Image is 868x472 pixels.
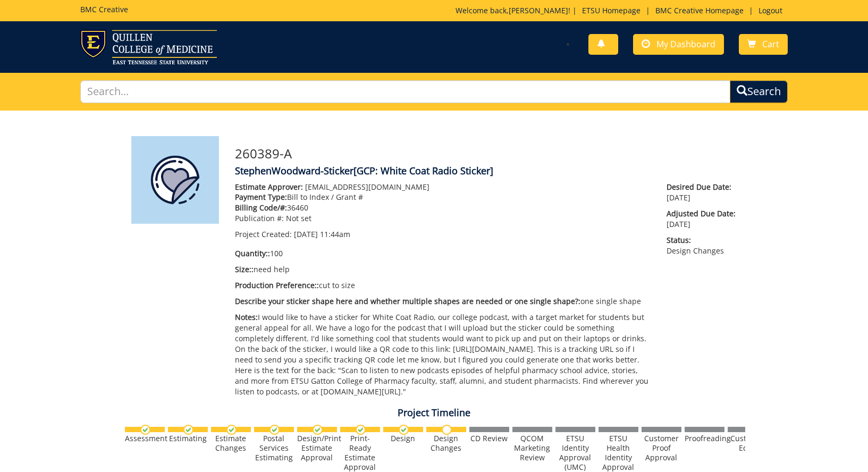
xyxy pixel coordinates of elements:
[399,425,409,435] img: checkmark
[739,34,788,55] a: Cart
[642,434,681,462] div: Customer Proof Approval
[140,425,150,435] img: checkmark
[353,164,493,177] span: [GCP: White Coat Radio Sticker]
[456,5,788,16] p: Welcome back, ! | | |
[211,434,251,453] div: Estimate Changes
[269,425,280,435] img: checkmark
[131,136,219,224] img: Product featured image
[555,434,595,472] div: ETSU Identity Approval (UMC)
[80,5,128,13] h5: BMC Creative
[294,229,350,239] span: [DATE] 11:44am
[235,248,651,259] p: 100
[667,182,737,203] p: [DATE]
[80,30,217,64] img: ETSU logo
[426,434,466,453] div: Design Changes
[730,80,788,103] button: Search
[254,434,294,462] div: Postal Services Estimating
[235,264,254,274] span: Size::
[667,235,737,246] span: Status:
[633,34,724,55] a: My Dashboard
[356,425,366,435] img: checkmark
[685,434,724,443] div: Proofreading
[235,296,580,306] span: Describe your sticker shape here and whether multiple shapes are needed or one single shape?:
[469,434,509,443] div: CD Review
[235,296,651,307] p: one single shape
[80,80,730,103] input: Search...
[753,5,788,15] a: Logout
[512,434,552,462] div: QCOM Marketing Review
[235,147,737,161] h3: 260389-A
[235,213,284,223] span: Publication #:
[235,182,303,192] span: Estimate Approver:
[226,425,237,435] img: checkmark
[125,434,165,443] div: Assessment
[123,408,745,418] h4: Project Timeline
[235,192,651,203] p: Bill to Index / Grant #
[667,208,737,230] p: [DATE]
[235,203,651,213] p: 36460
[235,248,270,258] span: Quantity::
[650,5,749,15] a: BMC Creative Homepage
[340,434,380,472] div: Print-Ready Estimate Approval
[235,312,258,322] span: Notes:
[235,280,651,291] p: cut to size
[762,38,779,50] span: Cart
[313,425,323,435] img: checkmark
[235,203,287,213] span: Billing Code/#:
[297,434,337,462] div: Design/Print Estimate Approval
[286,213,311,223] span: Not set
[509,5,568,15] a: [PERSON_NAME]
[442,425,452,435] img: no
[183,425,193,435] img: checkmark
[235,280,319,290] span: Production Preference::
[235,312,651,397] p: I would like to have a sticker for White Coat Radio, our college podcast, with a target market fo...
[168,434,208,443] div: Estimating
[383,434,423,443] div: Design
[235,264,651,275] p: need help
[235,229,292,239] span: Project Created:
[235,192,287,202] span: Payment Type:
[667,208,737,219] span: Adjusted Due Date:
[577,5,646,15] a: ETSU Homepage
[728,434,768,453] div: Customer Edits
[667,182,737,192] span: Desired Due Date:
[656,38,715,50] span: My Dashboard
[667,235,737,256] p: Design Changes
[235,182,651,192] p: [EMAIL_ADDRESS][DOMAIN_NAME]
[235,166,737,176] h4: StephenWoodward-Sticker
[599,434,638,472] div: ETSU Health Identity Approval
